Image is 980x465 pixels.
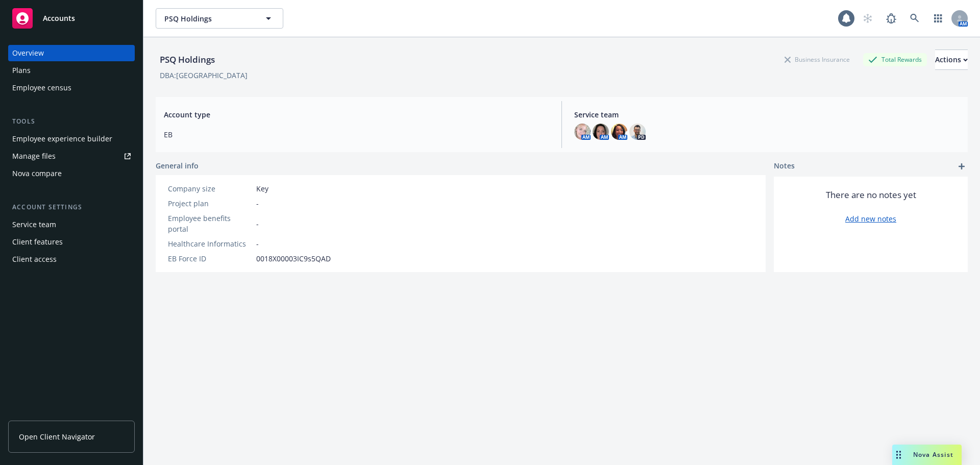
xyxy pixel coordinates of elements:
[8,251,135,267] a: Client access
[164,13,253,24] span: PSQ Holdings
[12,165,62,182] div: Nova compare
[611,124,627,140] img: photo
[8,234,135,250] a: Client features
[256,198,259,209] span: -
[8,4,135,33] a: Accounts
[629,124,646,140] img: photo
[826,189,916,201] span: There are no notes yet
[12,216,56,233] div: Service team
[913,450,953,459] span: Nova Assist
[935,50,968,70] button: Actions
[12,80,71,96] div: Employee census
[256,183,268,194] span: Key
[8,131,135,147] a: Employee experience builder
[881,8,901,29] a: Report a Bug
[8,216,135,233] a: Service team
[19,431,95,442] span: Open Client Navigator
[8,202,135,212] div: Account settings
[168,198,252,209] div: Project plan
[8,148,135,164] a: Manage files
[168,183,252,194] div: Company size
[156,53,219,66] div: PSQ Holdings
[935,50,968,69] div: Actions
[12,234,63,250] div: Client features
[904,8,925,29] a: Search
[955,160,968,173] a: add
[12,148,56,164] div: Manage files
[256,218,259,229] span: -
[857,8,878,29] a: Start snowing
[845,213,896,224] a: Add new notes
[8,80,135,96] a: Employee census
[779,53,855,66] div: Business Insurance
[8,45,135,61] a: Overview
[928,8,948,29] a: Switch app
[8,62,135,79] a: Plans
[593,124,609,140] img: photo
[892,445,905,465] div: Drag to move
[574,124,591,140] img: photo
[256,238,259,249] span: -
[8,116,135,127] div: Tools
[168,213,252,234] div: Employee benefits portal
[156,8,283,29] button: PSQ Holdings
[168,253,252,264] div: EB Force ID
[892,445,962,465] button: Nova Assist
[160,70,248,81] div: DBA: [GEOGRAPHIC_DATA]
[12,62,31,79] div: Plans
[8,165,135,182] a: Nova compare
[256,253,331,264] span: 0018X00003IC9s5QAD
[168,238,252,249] div: Healthcare Informatics
[12,131,112,147] div: Employee experience builder
[164,109,549,120] span: Account type
[156,160,199,171] span: General info
[574,109,960,120] span: Service team
[164,129,549,140] span: EB
[12,45,44,61] div: Overview
[863,53,927,66] div: Total Rewards
[774,160,795,173] span: Notes
[43,14,75,22] span: Accounts
[12,251,57,267] div: Client access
